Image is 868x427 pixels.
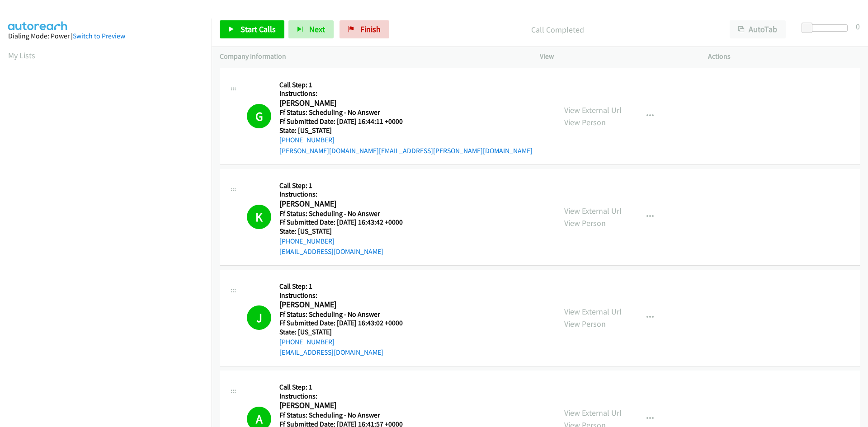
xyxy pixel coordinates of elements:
h5: Call Step: 1 [279,181,414,190]
h1: G [247,104,271,128]
h5: Instructions: [279,392,414,401]
h5: Ff Status: Scheduling - No Answer [279,411,414,420]
p: Actions [708,51,860,62]
h5: Instructions: [279,89,533,98]
h2: [PERSON_NAME] [279,98,414,108]
p: Call Completed [401,23,713,36]
a: Switch to Preview [73,32,125,40]
h5: State: [US_STATE] [279,227,414,236]
iframe: Resource Center [842,178,868,249]
a: Start Calls [220,20,284,38]
h5: Ff Status: Scheduling - No Answer [279,108,533,117]
h5: Ff Submitted Date: [DATE] 16:43:02 +0000 [279,319,414,328]
h1: J [247,305,271,330]
a: View External Url [564,206,622,216]
h5: Instructions: [279,291,414,300]
h1: K [247,205,271,229]
a: [PHONE_NUMBER] [279,237,335,245]
h2: [PERSON_NAME] [279,300,414,310]
a: [PERSON_NAME][DOMAIN_NAME][EMAIL_ADDRESS][PERSON_NAME][DOMAIN_NAME] [279,146,533,155]
h2: [PERSON_NAME] [279,400,414,411]
a: View Person [564,218,606,228]
h5: Call Step: 1 [279,80,533,89]
h5: Ff Submitted Date: [DATE] 16:43:42 +0000 [279,218,414,227]
button: Next [288,20,334,38]
a: View Person [564,117,606,127]
a: My Lists [8,50,35,61]
h5: Ff Status: Scheduling - No Answer [279,209,414,218]
a: View External Url [564,306,622,317]
p: View [540,51,692,62]
h5: Call Step: 1 [279,282,414,291]
h5: Instructions: [279,190,414,199]
h5: State: [US_STATE] [279,126,533,135]
p: Company Information [220,51,524,62]
a: [EMAIL_ADDRESS][DOMAIN_NAME] [279,247,383,256]
h2: [PERSON_NAME] [279,199,414,209]
h5: Call Step: 1 [279,383,414,392]
button: AutoTab [730,20,786,38]
a: [PHONE_NUMBER] [279,338,335,346]
span: Next [309,24,325,34]
a: [PHONE_NUMBER] [279,136,335,144]
a: [EMAIL_ADDRESS][DOMAIN_NAME] [279,348,383,357]
span: Finish [360,24,381,34]
div: 0 [856,20,860,33]
h5: Ff Status: Scheduling - No Answer [279,310,414,319]
a: View External Url [564,408,622,418]
h5: State: [US_STATE] [279,328,414,337]
h5: Ff Submitted Date: [DATE] 16:44:11 +0000 [279,117,533,126]
div: Delay between calls (in seconds) [806,24,848,32]
a: Finish [340,20,389,38]
a: View Person [564,319,606,329]
span: Start Calls [241,24,276,34]
a: View External Url [564,105,622,115]
div: Dialing Mode: Power | [8,31,203,42]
